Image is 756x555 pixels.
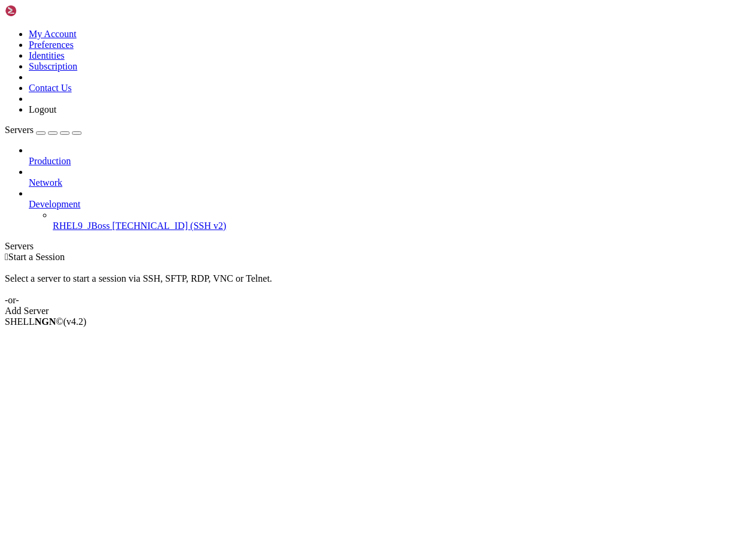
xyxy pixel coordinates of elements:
[5,316,86,327] span: SHELL ©
[53,210,751,231] li: RHEL9_JBoss [TECHNICAL_ID] (SSH v2)
[29,156,751,167] a: Production
[5,125,34,135] span: Servers
[5,263,751,306] div: Select a server to start a session via SSH, SFTP, RDP, VNC or Telnet. -or-
[29,104,56,114] a: Logout
[29,156,71,166] span: Production
[29,50,65,61] a: Identities
[5,241,751,252] div: Servers
[5,252,8,262] span: 
[35,316,56,327] b: NGN
[29,167,751,188] li: Network
[29,83,72,93] a: Contact Us
[112,221,226,231] span: [TECHNICAL_ID] (SSH v2)
[53,221,751,231] a: RHEL9_JBoss [TECHNICAL_ID] (SSH v2)
[29,145,751,167] li: Production
[29,199,80,209] span: Development
[29,61,77,71] a: Subscription
[29,177,62,188] span: Network
[5,306,751,316] div: Add Server
[29,199,751,210] a: Development
[29,188,751,231] li: Development
[5,5,74,17] img: Shellngn
[64,316,87,327] span: 4.2.0
[29,29,77,39] a: My Account
[5,125,82,135] a: Servers
[29,177,751,188] a: Network
[8,252,65,262] span: Start a Session
[29,40,74,50] a: Preferences
[53,221,110,231] span: RHEL9_JBoss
